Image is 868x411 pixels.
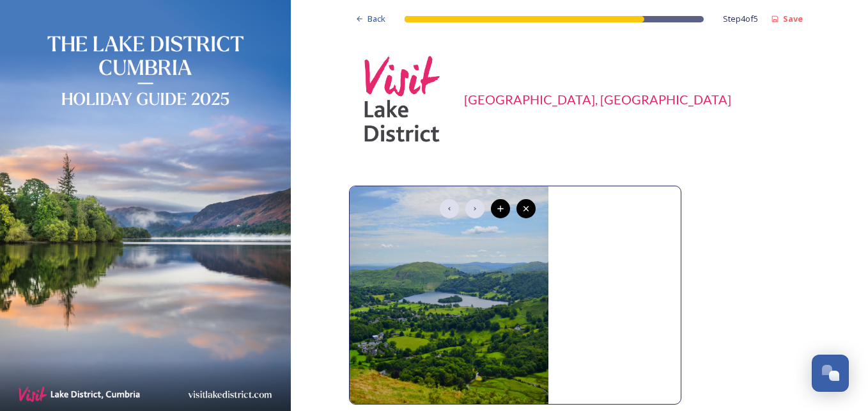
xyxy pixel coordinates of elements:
span: Back [368,13,385,25]
strong: Save [783,13,803,24]
img: Square-VLD-Logo-Pink-Grey.png [355,51,451,147]
div: [GEOGRAPHIC_DATA], [GEOGRAPHIC_DATA] [464,90,731,109]
span: Step 4 of 5 [723,13,758,25]
img: DSC-0015.jpg [350,186,548,404]
button: Open Chat [812,355,849,392]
